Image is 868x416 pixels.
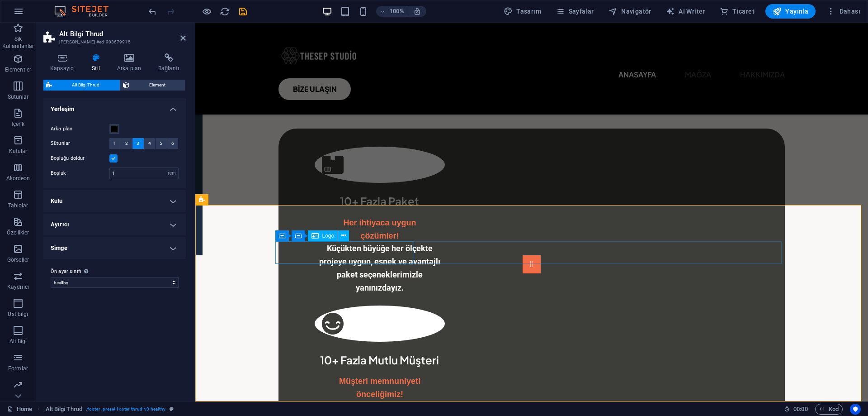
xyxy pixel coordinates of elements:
label: Ön ayar sınıfı [51,266,179,277]
button: Kod [815,404,843,415]
i: Yeniden boyutlandırmada yakınlaştırma düzeyini seçilen cihaza uyacak şekilde otomatik olarak ayarla. [413,7,421,15]
i: Bu element, özelleştirilebilir bir ön ayar [170,406,174,411]
span: Dahası [826,7,860,16]
button: Dahası [823,4,864,19]
label: Arka plan [51,124,109,134]
a: Seçimi iptal etmek için tıkla. Sayfaları açmak için çift tıkla [7,404,32,415]
span: . footer .preset-footer-thrud-v3-healthy [86,404,166,415]
button: 1 [109,138,121,149]
span: 4 [148,138,151,149]
p: Akordeon [6,175,30,182]
h4: Yerleşim [43,98,186,115]
h6: Oturum süresi [784,404,808,415]
h4: Stil [85,53,110,72]
button: save [237,6,248,17]
span: : [800,406,801,412]
span: Tasarım [504,7,541,16]
h3: [PERSON_NAME] #ed-903679915 [59,38,168,46]
button: 5 [156,138,167,149]
span: AI Writer [666,7,705,16]
nav: breadcrumb [46,404,174,415]
p: Kaydırıcı [7,283,29,291]
span: Sayfalar [556,7,594,16]
button: 3 [132,138,144,149]
button: 2 [121,138,132,149]
button: Usercentrics [850,404,861,415]
span: Alt Bilgi Thrud [55,80,117,91]
button: Ticaret [716,4,758,19]
i: Geri al: Arka plan ($color-secondary -> #000000) (Ctrl+Z) [147,6,158,17]
button: undo [147,6,158,17]
span: 5 [160,138,162,149]
h2: Alt Bilgi Thrud [59,30,186,38]
span: Yayınla [773,7,808,16]
h4: Arka plan [110,53,151,72]
button: 4 [144,138,156,149]
h4: Bağlantı [151,53,186,72]
h6: 100% [390,6,404,17]
span: 3 [137,138,139,149]
i: Sayfayı yeniden yükleyin [220,6,230,17]
button: Yayınla [765,4,816,19]
button: Alt Bilgi Thrud [43,80,120,91]
span: 2 [125,138,128,149]
button: Element [120,80,186,91]
span: Logo [322,233,335,239]
p: Kutular [9,148,28,155]
p: Alt Bigi [9,338,27,345]
span: Navigatör [609,7,651,16]
h4: Kutu [43,190,186,212]
button: Tasarım [500,4,545,19]
span: Element [132,80,183,91]
label: Boşluğu doldur [51,153,109,164]
span: Ticaret [720,7,755,16]
img: Editor Logo [52,6,120,17]
div: Tasarım (Ctrl+Alt+Y) [500,4,545,19]
button: 6 [167,138,179,149]
p: Üst bilgi [8,311,28,318]
p: Görseller [7,256,29,263]
label: Sütunlar [51,138,109,149]
h4: Kapsayıcı [43,53,85,72]
span: 00 00 [793,404,807,415]
button: 100% [376,6,408,17]
i: Kaydet (Ctrl+S) [238,6,248,17]
p: Sütunlar [8,93,29,100]
p: İçerik [11,120,24,128]
h4: Simge [43,237,186,259]
span: Seçmek için tıkla. Düzenlemek için çift tıkla [46,404,82,415]
label: Boşluk [51,171,109,176]
button: reload [219,6,230,17]
p: Özellikler [7,229,29,236]
p: Elementler [5,66,31,73]
span: 1 [113,138,116,149]
button: Navigatör [605,4,655,19]
button: AI Writer [662,4,709,19]
span: Kod [819,404,839,415]
p: Tablolar [8,202,28,209]
button: Sayfalar [552,4,598,19]
span: 6 [171,138,174,149]
h4: Ayırıcı [43,214,186,235]
p: Formlar [8,365,28,372]
button: Ön izleme modundan çıkıp düzenlemeye devam etmek için buraya tıklayın [201,6,212,17]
